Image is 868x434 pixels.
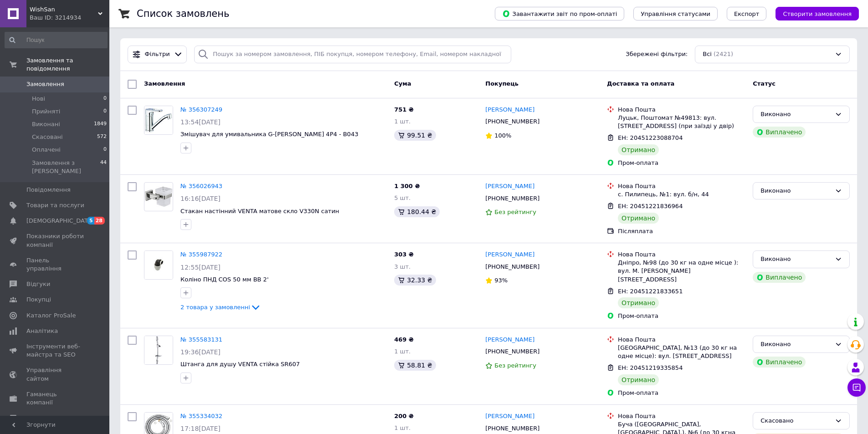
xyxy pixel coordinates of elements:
[618,134,683,141] span: ЕН: 20451223088704
[494,209,536,215] span: Без рейтингу
[394,194,411,201] span: 5 шт.
[633,7,718,20] button: Управління статусами
[618,203,683,209] span: ЕН: 20451221836964
[618,336,745,344] div: Нова Пошта
[483,116,541,128] div: [PHONE_NUMBER]
[144,186,173,207] img: Фото товару
[32,107,60,116] span: Прийняті
[753,357,806,368] div: Виплачено
[26,366,84,383] span: Управління сайтом
[618,144,659,155] div: Отримано
[753,272,806,283] div: Виплачено
[30,14,109,22] div: Ваш ID: 3214934
[847,378,866,397] button: Чат з покупцем
[26,201,84,209] span: Товари та послуги
[180,276,268,283] span: Коліно ПНД COS 50 мм ВВ 2'
[394,424,411,431] span: 1 шт.
[144,80,185,87] span: Замовлення
[87,217,94,225] span: 5
[394,360,436,371] div: 58.81 ₴
[30,5,98,14] span: WishSan
[760,110,831,119] div: Виконано
[485,336,534,344] a: [PERSON_NAME]
[753,80,776,87] span: Статус
[483,346,541,357] div: [PHONE_NUMBER]
[180,106,222,113] a: № 356307249
[32,133,63,141] span: Скасовані
[494,132,511,139] span: 100%
[180,208,339,214] span: Стакан настінний VENTA матове скло V330N сатин
[618,190,745,199] div: с. Пилипець, №1: вул. б/н, 44
[394,413,414,419] span: 200 ₴
[618,412,745,420] div: Нова Пошта
[180,425,221,432] span: 17:18[DATE]
[144,336,173,365] a: Фото товару
[32,120,60,128] span: Виконані
[26,80,64,88] span: Замовлення
[618,227,745,235] div: Післяплата
[760,340,831,349] div: Виконано
[494,362,536,369] span: Без рейтингу
[180,361,300,368] a: Штанга для душу VENTA стійка SR607
[753,127,806,138] div: Виплачено
[483,193,541,204] div: [PHONE_NUMBER]
[502,10,617,18] span: Завантажити звіт по пром-оплаті
[483,261,541,273] div: [PHONE_NUMBER]
[485,250,534,259] a: [PERSON_NAME]
[180,348,221,356] span: 19:36[DATE]
[760,416,831,426] div: Скасовано
[26,217,94,225] span: [DEMOGRAPHIC_DATA]
[485,182,534,191] a: [PERSON_NAME]
[26,280,50,288] span: Відгуки
[180,251,222,258] a: № 355987922
[703,50,712,59] span: Всі
[485,412,534,421] a: [PERSON_NAME]
[394,183,420,189] span: 1 300 ₴
[783,10,852,17] span: Створити замовлення
[144,182,173,211] a: Фото товару
[26,311,76,320] span: Каталог ProSale
[103,107,107,116] span: 0
[26,390,84,407] span: Гаманець компанії
[180,195,221,202] span: 16:16[DATE]
[618,250,745,259] div: Нова Пошта
[618,182,745,190] div: Нова Пошта
[32,146,61,154] span: Оплачені
[180,304,261,311] a: 2 товара у замовленні
[607,80,674,87] span: Доставка та оплата
[144,106,173,134] img: Фото товару
[26,256,84,273] span: Панель управління
[180,131,358,138] span: Змішувач для умивальника G-[PERSON_NAME] 4P4 - B043
[180,264,221,271] span: 12:55[DATE]
[727,7,767,20] button: Експорт
[194,46,511,63] input: Пошук за номером замовлення, ПІБ покупця, номером телефону, Email, номером накладної
[766,10,859,17] a: Створити замовлення
[641,10,710,17] span: Управління статусами
[394,348,411,355] span: 1 шт.
[32,95,45,103] span: Нові
[485,106,534,114] a: [PERSON_NAME]
[618,389,745,397] div: Пром-оплата
[5,32,108,48] input: Пошук
[180,118,221,126] span: 13:54[DATE]
[618,288,683,295] span: ЕН: 20451221833651
[100,159,107,175] span: 44
[32,159,100,175] span: Замовлення з [PERSON_NAME]
[618,259,745,284] div: Дніпро, №98 (до 30 кг на одне місце ): вул. М. [PERSON_NAME][STREET_ADDRESS]
[26,342,84,359] span: Інструменти веб-майстра та SEO
[137,8,229,19] h1: Список замовлень
[760,255,831,264] div: Виконано
[394,118,411,125] span: 1 шт.
[760,186,831,196] div: Виконано
[144,106,173,135] a: Фото товару
[26,56,109,73] span: Замовлення та повідомлення
[394,80,411,87] span: Cума
[394,106,414,113] span: 751 ₴
[394,251,414,258] span: 303 ₴
[180,304,250,311] span: 2 товара у замовленні
[618,312,745,320] div: Пром-оплата
[626,50,688,59] span: Збережені фільтри:
[180,336,222,343] a: № 355583131
[776,7,859,20] button: Створити замовлення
